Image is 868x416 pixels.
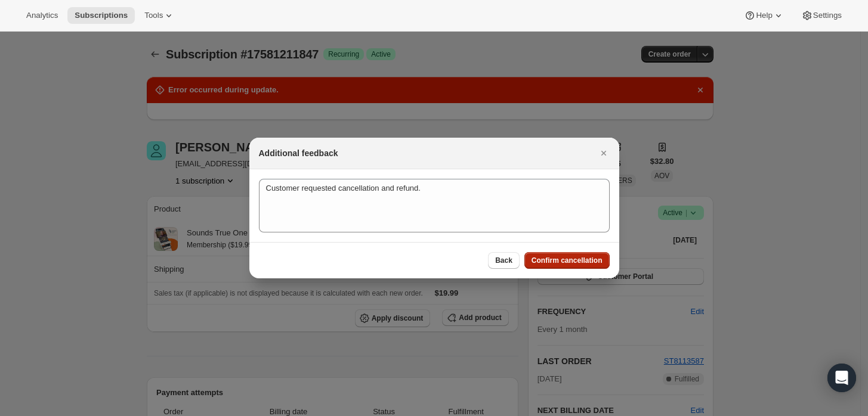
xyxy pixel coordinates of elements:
span: Tools [144,11,163,20]
div: Open Intercom Messenger [827,364,856,392]
span: Back [495,256,512,265]
span: Analytics [26,11,58,20]
span: Settings [813,11,842,20]
textarea: Customer requested cancellation and refund. [259,179,610,232]
button: Close [595,145,612,162]
button: Subscriptions [67,7,135,24]
span: Subscriptions [75,11,128,20]
button: Settings [794,7,849,24]
button: Back [488,252,520,269]
button: Help [737,7,791,24]
h2: Additional feedback [259,147,338,159]
button: Tools [137,7,182,24]
button: Confirm cancellation [524,252,610,269]
span: Confirm cancellation [532,256,603,265]
button: Analytics [19,7,65,24]
span: Help [756,11,772,20]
